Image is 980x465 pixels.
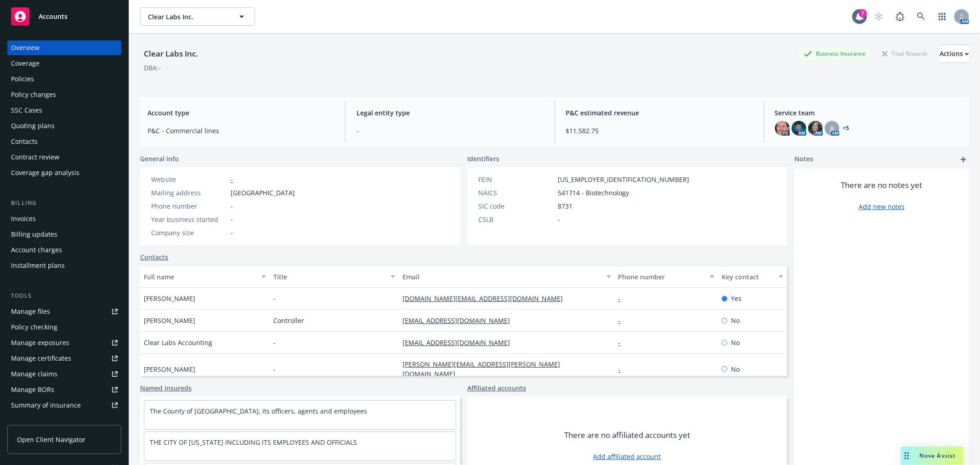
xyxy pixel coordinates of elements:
div: Drag to move [901,447,912,465]
a: Contacts [140,252,168,262]
span: JJ [830,124,834,133]
span: General info [140,154,179,164]
span: $11,582.75 [566,126,753,136]
div: SIC code [478,201,554,211]
div: Full name [144,272,256,282]
button: Actions [940,45,969,63]
div: Manage claims [11,367,57,381]
span: [PERSON_NAME] [144,294,195,303]
button: Full name [140,266,270,288]
a: Manage files [7,304,121,319]
span: - [231,228,233,238]
div: Business Insurance [799,48,870,59]
div: Actions [940,45,969,62]
span: Yes [731,294,742,303]
a: Invoices [7,211,121,226]
div: Title [273,272,385,282]
button: Key contact [718,266,787,288]
a: Policy AI ingestions [7,414,121,428]
div: SSC Cases [11,103,42,118]
a: SSC Cases [7,103,121,118]
span: Account type [147,108,334,118]
span: There are no notes yet [841,180,923,191]
div: Tools [7,291,121,301]
span: Legal entity type [357,108,543,118]
div: CSLB [478,215,554,224]
a: Installment plans [7,258,121,273]
a: Account charges [7,243,121,257]
span: - [231,201,233,211]
a: Policy changes [7,87,121,102]
span: - [558,215,560,224]
div: Contacts [11,134,38,149]
span: - [357,126,543,136]
div: Billing [7,198,121,208]
a: [PERSON_NAME][EMAIL_ADDRESS][PERSON_NAME][DOMAIN_NAME] [402,360,560,378]
button: Nova Assist [901,447,963,465]
span: Clear Labs Inc. [148,12,227,22]
div: Email [402,272,600,282]
span: - [231,215,233,224]
div: DBA: - [144,63,161,73]
div: Invoices [11,211,36,226]
img: photo [775,121,790,136]
span: [US_EMPLOYER_IDENTIFICATION_NUMBER] [558,175,689,184]
span: Service team [775,108,962,118]
div: Company size [151,228,227,238]
a: [EMAIL_ADDRESS][DOMAIN_NAME] [402,316,517,325]
a: Manage exposures [7,335,121,350]
span: - [273,364,276,374]
a: - [618,365,628,374]
a: add [958,154,969,165]
img: photo [808,121,823,136]
button: Phone number [615,266,718,288]
span: 541714 - Biotechnology [558,188,629,198]
a: Contacts [7,134,121,149]
a: Policy checking [7,320,121,335]
a: Summary of insurance [7,398,121,413]
span: P&C estimated revenue [566,108,753,118]
a: Named insureds [140,383,192,393]
a: Coverage [7,56,121,71]
a: Billing updates [7,227,121,242]
span: There are no affiliated accounts yet [564,430,690,441]
span: No [731,338,740,347]
span: Notes [794,154,813,165]
a: +5 [843,125,850,131]
button: Title [270,266,399,288]
div: Policies [11,72,34,86]
a: Quoting plans [7,119,121,133]
span: [PERSON_NAME] [144,316,195,325]
div: Manage certificates [11,351,71,366]
a: Start snowing [870,7,888,26]
div: Total Rewards [878,48,932,59]
div: Policy changes [11,87,56,102]
div: Overview [11,40,40,55]
a: Switch app [933,7,952,26]
div: Quoting plans [11,119,55,133]
span: Identifiers [467,154,499,164]
div: Coverage [11,56,40,71]
div: FEIN [478,175,554,184]
a: Add affiliated account [594,452,661,461]
span: Clear Labs Accounting [144,338,212,347]
span: [PERSON_NAME] [144,364,195,374]
div: Clear Labs Inc. [140,48,202,60]
a: Manage BORs [7,382,121,397]
span: Open Client Navigator [17,435,85,444]
a: - [618,316,628,325]
a: - [231,175,233,184]
span: Accounts [39,13,68,20]
img: photo [792,121,806,136]
div: Year business started [151,215,227,224]
a: [EMAIL_ADDRESS][DOMAIN_NAME] [402,338,517,347]
div: Mailing address [151,188,227,198]
div: Installment plans [11,258,65,273]
div: Phone number [618,272,704,282]
div: Policy AI ingestions [11,414,70,428]
span: - [273,294,276,303]
div: Policy checking [11,320,57,335]
div: Summary of insurance [11,398,81,413]
span: 8731 [558,201,572,211]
